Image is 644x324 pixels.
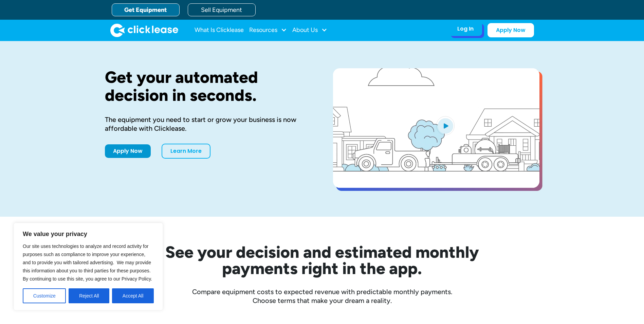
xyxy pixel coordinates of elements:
div: The equipment you need to start or grow your business is now affordable with Clicklease. [105,115,311,133]
a: Learn More [162,144,210,159]
button: Customize [23,288,66,303]
a: Apply Now [487,23,534,37]
div: We value your privacy [14,223,163,310]
a: Sell Equipment [188,3,256,16]
h2: See your decision and estimated monthly payments right in the app. [132,244,512,276]
button: Reject All [69,288,109,303]
p: We value your privacy [23,230,154,238]
a: Apply Now [105,144,151,158]
span: Our site uses technologies to analyze and record activity for purposes such as compliance to impr... [23,244,152,282]
div: Log In [457,25,474,32]
a: home [110,23,178,37]
img: Clicklease logo [110,23,178,37]
div: Compare equipment costs to expected revenue with predictable monthly payments. Choose terms that ... [105,287,539,305]
div: About Us [292,23,327,37]
div: Resources [249,23,287,37]
a: open lightbox [333,68,539,188]
h1: Get your automated decision in seconds. [105,68,311,104]
button: Accept All [112,288,154,303]
a: Get Equipment [112,3,180,16]
img: Blue play button logo on a light blue circular background [436,116,455,135]
a: What Is Clicklease [195,23,244,37]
